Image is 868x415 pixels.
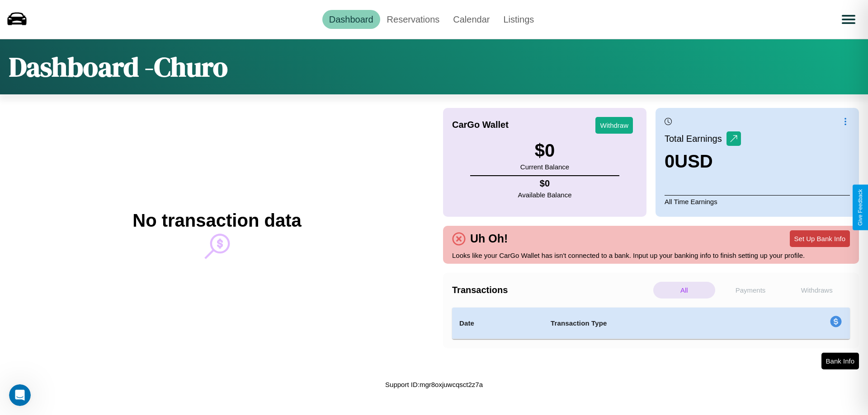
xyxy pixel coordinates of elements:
[720,282,782,298] p: Payments
[9,48,228,85] h1: Dashboard - Churo
[665,131,726,147] p: Total Earnings
[857,189,863,226] div: Give Feedback
[132,210,301,231] h2: No transaction data
[385,378,483,391] p: Support ID: mgr8oxjuwcqsct2z7a
[452,308,850,339] table: simple table
[665,195,850,208] p: All Time Earnings
[452,285,651,295] h4: Transactions
[446,10,496,29] a: Calendar
[520,140,569,161] h3: $ 0
[790,230,850,247] button: Set Up Bank Info
[496,10,541,29] a: Listings
[520,161,569,173] p: Current Balance
[786,282,848,298] p: Withdraws
[452,120,509,130] h4: CarGo Wallet
[821,353,859,369] button: Bank Info
[665,151,741,172] h3: 0 USD
[322,10,380,29] a: Dashboard
[9,384,31,406] iframe: Intercom live chat
[452,249,850,261] p: Looks like your CarGo Wallet has isn't connected to a bank. Input up your banking info to finish ...
[459,318,536,329] h4: Date
[551,318,756,329] h4: Transaction Type
[653,282,715,298] p: All
[466,232,512,245] h4: Uh Oh!
[518,178,572,189] h4: $ 0
[380,10,447,29] a: Reservations
[595,117,633,134] button: Withdraw
[836,7,861,32] button: Open menu
[518,189,572,201] p: Available Balance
